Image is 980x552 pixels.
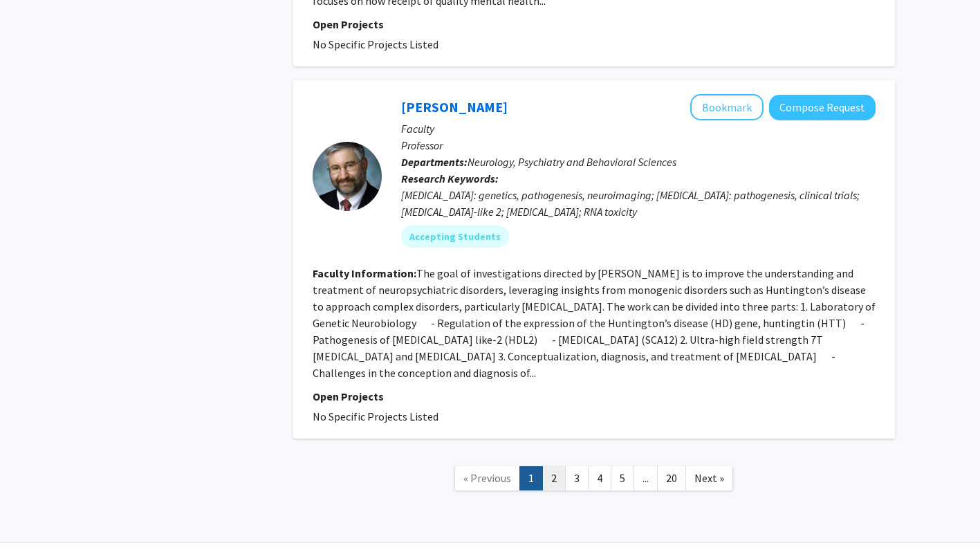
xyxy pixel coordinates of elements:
span: No Specific Projects Listed [313,37,438,51]
a: 20 [657,466,686,490]
p: Faculty [401,120,876,137]
b: Faculty Information: [313,266,416,280]
a: 5 [611,466,634,490]
span: Neurology, Psychiatry and Behavioral Sciences [468,155,676,169]
nav: Page navigation [293,452,895,508]
a: 1 [519,466,543,490]
button: Compose Request to Russell Margolis [769,95,876,120]
b: Departments: [401,155,468,169]
a: Next [685,466,733,490]
fg-read-more: The goal of investigations directed by [PERSON_NAME] is to improve the understanding and treatmen... [313,266,876,380]
b: Research Keywords: [401,172,499,185]
a: Previous Page [454,466,520,490]
a: 3 [565,466,589,490]
p: Open Projects [313,16,876,33]
mat-chip: Accepting Students [401,226,509,248]
p: Open Projects [313,388,876,405]
iframe: Chat [10,490,59,542]
a: 4 [588,466,611,490]
a: 2 [542,466,566,490]
div: [MEDICAL_DATA]: genetics, pathogenesis, neuroimaging; [MEDICAL_DATA]: pathogenesis, clinical tria... [401,187,876,220]
span: ... [642,471,649,485]
p: Professor [401,137,876,154]
span: Next » [694,471,724,485]
a: [PERSON_NAME] [401,98,508,116]
span: No Specific Projects Listed [313,410,438,423]
button: Add Russell Margolis to Bookmarks [690,94,764,120]
span: « Previous [463,471,511,485]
